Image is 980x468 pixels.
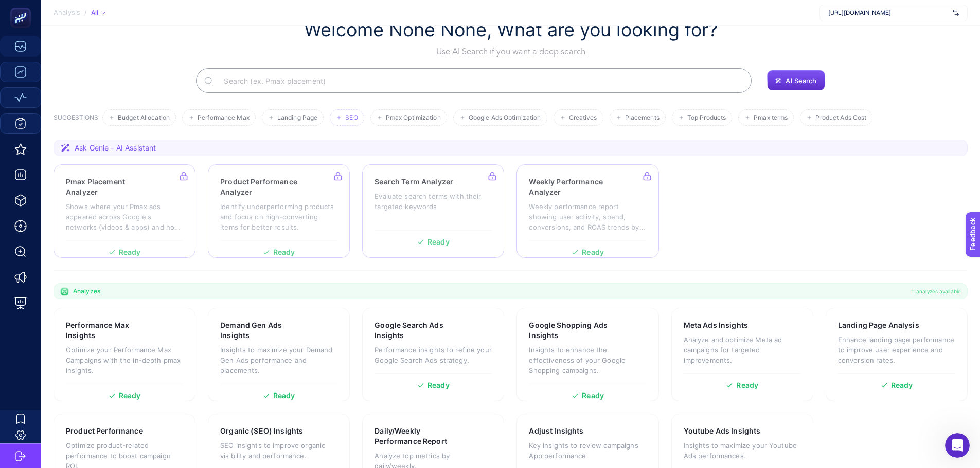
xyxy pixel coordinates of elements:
[208,164,350,258] a: Product Performance AnalyzerIdentify underperforming products and focus on high-converting items ...
[84,8,87,16] span: /
[216,66,743,95] input: Search
[891,382,913,389] span: Ready
[516,164,658,258] a: Weekly Performance AnalyzerWeekly performance report showing user activity, spend, conversions, a...
[911,287,961,295] span: 11 analyzes available
[687,114,726,122] span: Top Products
[75,143,156,153] span: Ask Genie - AI Assistant
[66,345,183,376] p: Optimize your Performance Max Campaigns with the in-depth pmax insights.
[208,308,350,401] a: Demand Gen Ads InsightsInsights to maximize your Demand Gen Ads performance and placements.Ready
[304,46,718,58] p: Use AI Search if you want a deep search
[273,392,295,399] span: Ready
[569,114,597,122] span: Creatives
[736,382,758,389] span: Ready
[54,164,195,258] a: Pmax Placement AnalyzerShows where your Pmax ads appeared across Google's networks (videos & apps...
[375,426,461,446] h3: Daily/Weekly Performance Report
[118,114,170,122] span: Budget Allocation
[54,9,80,17] span: Analysis
[362,308,504,401] a: Google Search Ads InsightsPerformance insights to refine your Google Search Ads strategy.Ready
[220,440,337,461] p: SEO insights to improve organic visibility and performance.
[684,426,761,436] h3: Youtube Ads Insights
[375,345,492,365] p: Performance insights to refine your Google Search Ads strategy.
[345,114,358,122] span: SEO
[516,308,658,401] a: Google Shopping Ads InsightsInsights to enhance the effectiveness of your Google Shopping campaig...
[427,382,450,389] span: Ready
[66,320,151,341] h3: Performance Max Insights
[54,308,195,401] a: Performance Max InsightsOptimize your Performance Max Campaigns with the in-depth pmax insights.R...
[582,392,604,399] span: Ready
[529,426,583,436] h3: Adjust Insights
[73,287,100,295] span: Analyzes
[815,114,866,122] span: Product Ads Cost
[304,18,718,42] h1: Welcome None None, What are you looking for?
[386,114,441,122] span: Pmax Optimization
[953,8,959,18] img: svg%3e
[625,114,660,122] span: Placements
[220,320,305,341] h3: Demand Gen Ads Insights
[198,114,250,122] span: Performance Max
[91,9,105,17] div: All
[828,9,949,17] span: [URL][DOMAIN_NAME]
[529,440,646,461] p: Key insights to review campaigns App performance
[66,426,143,436] h3: Product Performance
[684,440,801,461] p: Insights to maximize your Youtube Ads performances.
[684,334,801,365] p: Analyze and optimize Meta ad campaigns for targeted improvements.
[529,345,646,376] p: Insights to enhance the effectiveness of your Google Shopping campaigns.
[945,433,970,458] iframe: Intercom live chat
[671,308,813,401] a: Meta Ads InsightsAnalyze and optimize Meta ad campaigns for targeted improvements.Ready
[119,392,141,399] span: Ready
[684,320,748,330] h3: Meta Ads Insights
[469,114,541,122] span: Google Ads Optimization
[375,320,460,341] h3: Google Search Ads Insights
[754,114,788,122] span: Pmax terms
[362,164,504,258] a: Search Term AnalyzerEvaluate search terms with their targeted keywordsReady
[6,3,39,11] span: Feedback
[220,426,303,436] h3: Organic (SEO) Insights
[277,114,317,122] span: Landing Page
[786,77,816,85] span: AI Search
[54,114,98,126] h3: SUGGESTIONS
[220,345,337,376] p: Insights to maximize your Demand Gen Ads performance and placements.
[529,320,615,341] h3: Google Shopping Ads Insights
[838,320,919,330] h3: Landing Page Analysis
[838,334,955,365] p: Enhance landing page performance to improve user experience and conversion rates.
[826,308,968,401] a: Landing Page AnalysisEnhance landing page performance to improve user experience and conversion r...
[767,70,825,91] button: AI Search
